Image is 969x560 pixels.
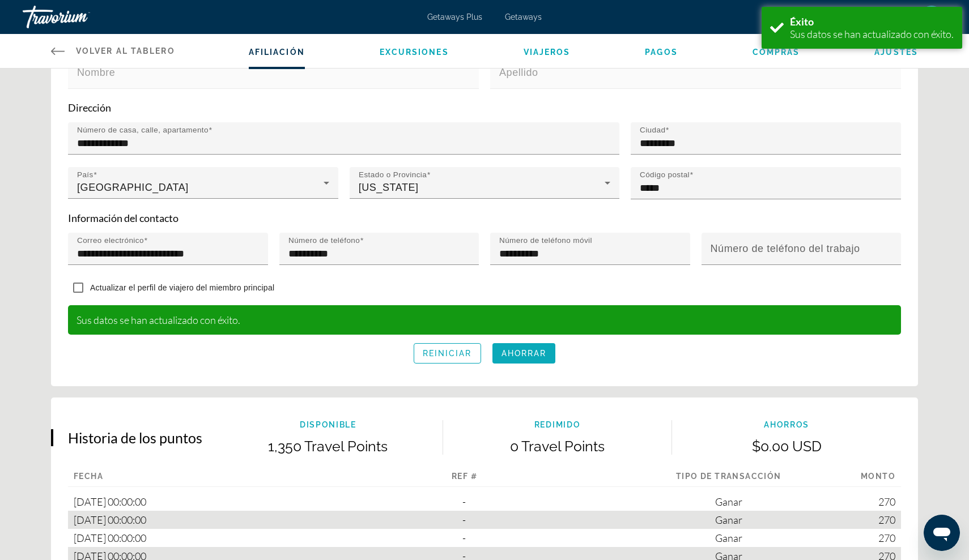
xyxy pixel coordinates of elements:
mat-label: País [77,170,93,179]
span: Volver al tablero [76,46,175,55]
a: Travorium [23,2,136,32]
div: Ganar [597,511,861,529]
a: Getaways Plus [427,12,482,22]
p: Sus datos se han actualizado con éxito. [68,305,901,335]
p: Disponible [214,420,443,429]
mat-label: Estado o Provincia [359,170,427,179]
button: Reiniciar [414,343,481,364]
div: Ref # [332,472,596,487]
div: tipo de transacción [597,472,861,487]
mat-label: Código postal [640,170,690,179]
p: 1,350 Travel Points [214,438,443,455]
button: Ahorrar [492,343,556,364]
div: Monto [861,472,901,487]
p: 0 Travel Points [443,438,672,455]
a: Excursiones [380,48,449,57]
div: [DATE] 00:00:00 [68,493,332,511]
mat-label: Nombre [77,67,115,78]
p: $0.00 USD [672,438,901,455]
span: [US_STATE] [359,182,419,193]
p: Ahorros [672,420,901,429]
a: Pagos [645,48,678,57]
a: Viajeros [524,48,571,57]
iframe: Button to launch messaging window [924,515,960,551]
div: Éxito [790,15,954,28]
span: Reiniciar [423,349,472,358]
mat-label: Apellido [499,67,538,78]
span: [GEOGRAPHIC_DATA] [77,182,189,193]
span: - [462,495,466,508]
mat-label: Número de teléfono [288,236,360,245]
span: Actualizar el perfil de viajero del miembro principal [90,283,274,292]
button: User Menu [917,5,946,29]
span: - [462,514,466,526]
div: Ganar [597,493,861,511]
div: Ganar [597,529,861,547]
mat-label: Número de casa, calle, apartamento [77,126,209,134]
div: 270 [861,529,901,547]
mat-label: Ciudad [640,126,665,134]
a: Volver al tablero [51,34,175,68]
p: Redimido [443,420,672,429]
p: Dirección [68,101,901,114]
div: 270 [861,493,901,511]
span: - [462,532,466,544]
mat-label: Número de teléfono móvil [499,236,592,245]
p: Información del contacto [68,212,901,224]
a: Getaways [505,12,542,22]
h3: Historia de los puntos [68,429,202,446]
div: Fecha [68,472,332,487]
a: Compras [753,48,800,57]
div: 270 [861,511,901,529]
div: [DATE] 00:00:00 [68,511,332,529]
span: Ahorrar [501,349,547,358]
a: Ajustes [874,48,918,57]
mat-label: Número de teléfono del trabajo [711,243,860,254]
div: Sus datos se han actualizado con éxito. [790,28,954,40]
a: Afiliación [249,48,305,57]
mat-label: Correo electrónico [77,236,144,245]
div: [DATE] 00:00:00 [68,529,332,547]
